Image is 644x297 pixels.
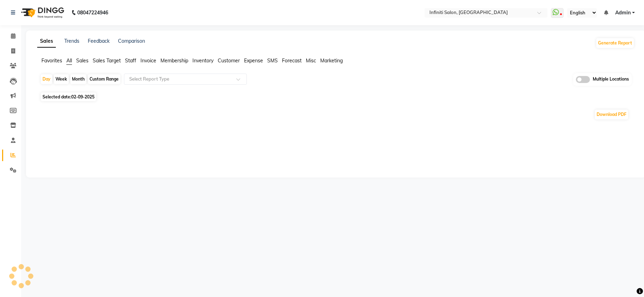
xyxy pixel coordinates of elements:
span: Inventory [192,57,213,64]
span: Selected date: [41,92,96,101]
div: Week [54,74,69,84]
span: Admin [615,9,631,16]
span: Multiple Locations [593,76,629,83]
div: Custom Range [88,74,120,84]
span: Customer [218,57,240,64]
span: Staff [125,57,136,64]
span: Membership [160,57,188,64]
div: Day [41,74,52,84]
span: Sales [76,57,88,64]
img: logo [18,3,66,22]
span: Favorites [41,57,62,64]
span: Misc [306,57,316,64]
span: Expense [244,57,263,64]
a: Feedback [88,38,110,44]
span: SMS [267,57,278,64]
a: Comparison [118,38,145,44]
a: Trends [64,38,79,44]
span: All [66,57,72,64]
div: Month [70,74,86,84]
span: Marketing [320,57,343,64]
span: Sales Target [93,57,121,64]
span: Invoice [140,57,156,64]
button: Generate Report [596,38,634,48]
b: 08047224946 [77,3,108,22]
span: Forecast [282,57,302,64]
a: Sales [37,35,56,48]
span: 02-09-2025 [71,94,94,99]
button: Download PDF [595,110,628,119]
